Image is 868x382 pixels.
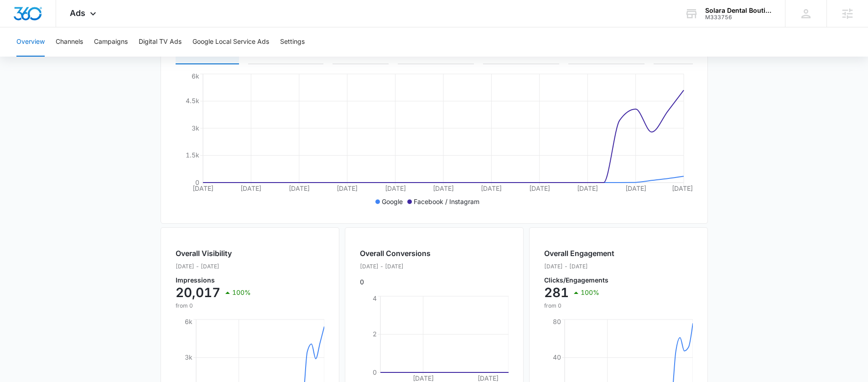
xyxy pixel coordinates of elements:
[478,374,499,382] tspan: [DATE]
[385,184,405,192] tspan: [DATE]
[360,262,431,271] p: [DATE] - [DATE]
[412,374,433,382] tspan: [DATE]
[192,27,269,57] button: Google Local Service Ads
[577,184,598,192] tspan: [DATE]
[553,353,561,361] tspan: 40
[176,262,251,271] p: [DATE] - [DATE]
[544,262,614,271] p: [DATE] - [DATE]
[176,302,251,310] p: from 0
[176,248,251,259] h2: Overall Visibility
[373,368,377,376] tspan: 0
[433,184,454,192] tspan: [DATE]
[186,97,199,105] tspan: 4.5k
[414,197,479,206] p: Facebook / Instagram
[581,289,599,296] p: 100%
[192,72,199,80] tspan: 6k
[16,27,45,57] button: Overview
[94,27,128,57] button: Campaigns
[56,27,83,57] button: Channels
[544,285,569,300] p: 281
[280,27,305,57] button: Settings
[360,248,431,259] h2: Overall Conversions
[232,289,251,296] p: 100%
[553,318,561,325] tspan: 80
[288,184,309,192] tspan: [DATE]
[185,353,192,361] tspan: 3k
[529,184,550,192] tspan: [DATE]
[240,184,261,192] tspan: [DATE]
[192,184,213,192] tspan: [DATE]
[481,184,502,192] tspan: [DATE]
[70,8,85,18] span: Ads
[373,294,377,302] tspan: 4
[195,178,199,186] tspan: 0
[186,151,199,159] tspan: 1.5k
[337,184,358,192] tspan: [DATE]
[625,184,646,192] tspan: [DATE]
[382,197,403,206] p: Google
[373,330,377,338] tspan: 2
[139,27,182,57] button: Digital TV Ads
[672,184,693,192] tspan: [DATE]
[192,124,199,132] tspan: 3k
[360,248,431,287] div: 0
[705,7,772,14] div: account name
[705,14,772,21] div: account id
[176,277,251,283] p: Impressions
[176,285,220,300] p: 20,017
[544,248,614,259] h2: Overall Engagement
[544,277,614,283] p: Clicks/Engagements
[544,302,614,310] p: from 0
[185,318,192,325] tspan: 6k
